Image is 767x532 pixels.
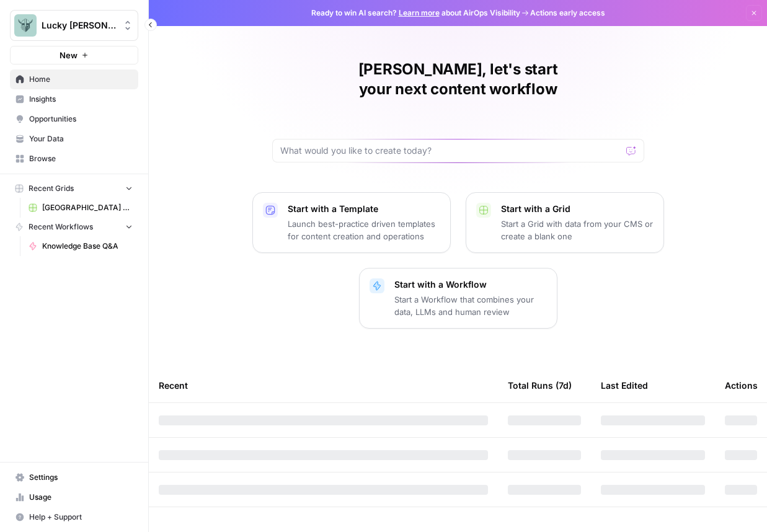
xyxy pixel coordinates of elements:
[23,198,138,218] a: [GEOGRAPHIC_DATA] Tender - Stories
[394,293,547,318] p: Start a Workflow that combines your data, LLMs and human review
[42,19,117,32] span: Lucky [PERSON_NAME]
[42,241,133,252] span: Knowledge Base Q&A
[29,94,133,105] span: Insights
[29,512,133,523] span: Help + Support
[272,60,644,99] h1: [PERSON_NAME], let's start your next content workflow
[14,14,37,37] img: Lucky Beard Logo
[10,89,138,109] a: Insights
[159,368,488,402] div: Recent
[10,179,138,198] button: Recent Grids
[530,7,605,19] span: Actions early access
[311,7,520,19] span: Ready to win AI search? about AirOps Visibility
[508,368,572,402] div: Total Runs (7d)
[29,183,74,194] span: Recent Grids
[10,487,138,507] a: Usage
[10,507,138,527] button: Help + Support
[29,472,133,483] span: Settings
[601,368,648,402] div: Last Edited
[29,492,133,503] span: Usage
[29,221,93,233] span: Recent Workflows
[10,10,138,41] button: Workspace: Lucky Beard
[399,8,440,17] a: Learn more
[10,46,138,64] button: New
[29,113,133,125] span: Opportunities
[288,218,440,242] p: Launch best-practice driven templates for content creation and operations
[60,49,78,61] span: New
[725,368,758,402] div: Actions
[10,218,138,236] button: Recent Workflows
[466,192,664,253] button: Start with a GridStart a Grid with data from your CMS or create a blank one
[29,74,133,85] span: Home
[10,129,138,149] a: Your Data
[10,69,138,89] a: Home
[501,218,654,242] p: Start a Grid with data from your CMS or create a blank one
[10,109,138,129] a: Opportunities
[10,468,138,487] a: Settings
[23,236,138,256] a: Knowledge Base Q&A
[252,192,451,253] button: Start with a TemplateLaunch best-practice driven templates for content creation and operations
[501,203,654,215] p: Start with a Grid
[394,278,547,291] p: Start with a Workflow
[10,149,138,169] a: Browse
[29,133,133,144] span: Your Data
[359,268,557,329] button: Start with a WorkflowStart a Workflow that combines your data, LLMs and human review
[42,202,133,213] span: [GEOGRAPHIC_DATA] Tender - Stories
[280,144,621,157] input: What would you like to create today?
[288,203,440,215] p: Start with a Template
[29,153,133,164] span: Browse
